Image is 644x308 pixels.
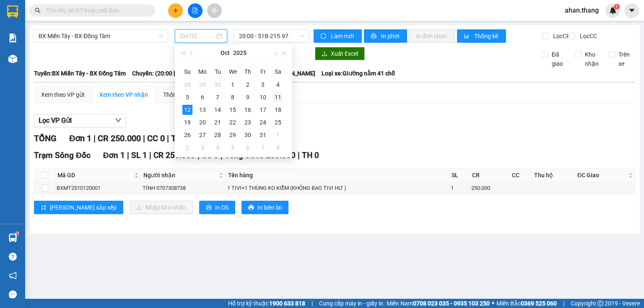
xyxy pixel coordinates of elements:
th: Tu [210,65,225,78]
sup: 1 [16,232,18,235]
td: 2025-09-28 [180,78,195,91]
span: | [93,133,96,143]
img: warehouse-icon [8,54,17,63]
span: search [35,8,41,13]
td: 2025-10-21 [210,116,225,129]
td: 2025-09-29 [195,78,210,91]
img: logo-vxr [7,5,18,18]
span: [PERSON_NAME] sắp xếp [50,203,117,212]
button: In đơn chọn [409,29,455,43]
span: Chuyến: (20:00 [DATE]) [132,69,193,78]
span: printer [371,33,378,40]
button: plus [168,3,183,18]
th: CC [510,168,532,182]
span: bar-chart [464,33,471,40]
span: notification [9,272,17,280]
div: 10 [258,92,268,102]
td: 2025-09-30 [210,78,225,91]
div: 19 [182,117,192,127]
td: 2025-10-22 [225,116,240,129]
input: Tìm tên, số ĐT hoặc mã đơn [46,6,145,15]
div: 29 [197,80,208,90]
span: Lọc CR [550,31,571,41]
td: 2025-10-28 [210,129,225,141]
span: Mã GD [57,171,132,180]
th: Thu hộ [532,168,575,182]
div: BXMT2510120001 [57,184,140,192]
div: 6 [243,142,253,153]
div: 23 [243,117,253,127]
span: Trên xe [615,50,636,68]
span: download [322,51,327,57]
span: CC 0 [147,133,165,143]
span: printer [206,204,212,211]
div: 12 [182,105,192,115]
span: TH 0 [171,133,189,143]
th: We [225,65,240,78]
td: 2025-10-04 [270,78,286,91]
span: printer [248,204,254,211]
button: printerIn DS [199,201,235,214]
td: 2025-10-30 [240,129,255,141]
span: 20:00 - 51B-215.97 [239,30,305,42]
span: Hỗ trợ kỹ thuật: [228,299,305,308]
div: 6 [197,92,208,102]
div: 4 [213,142,223,153]
div: 3 [197,142,208,153]
td: 2025-11-07 [255,141,270,154]
button: downloadXuất Excel [315,47,365,60]
td: 2025-10-23 [240,116,255,129]
td: 2025-11-08 [270,141,286,154]
button: Oct [221,44,230,61]
td: 2025-11-03 [195,141,210,154]
td: 2025-10-11 [270,91,286,104]
img: solution-icon [8,34,17,42]
th: CR [470,168,510,182]
td: 2025-10-08 [225,91,240,104]
span: copyright [597,300,603,306]
td: 2025-11-04 [210,141,225,154]
div: 22 [228,117,238,127]
span: BX Miền Tây - BX Đồng Tâm [39,30,163,42]
td: 2025-10-14 [210,104,225,116]
div: 30 [243,130,253,140]
td: 2025-10-26 [180,129,195,141]
span: TH 0 [302,150,319,160]
td: 2025-10-15 [225,104,240,116]
td: 2025-11-06 [240,141,255,154]
div: 30 [213,80,223,90]
td: 2025-11-02 [180,141,195,154]
div: 7 [258,142,268,153]
input: 12/10/2025 [180,31,214,41]
div: 1 [273,130,283,140]
button: downloadNhập kho nhận [130,201,193,214]
span: | [127,150,129,160]
div: TÍNH 0707308738 [143,184,224,192]
span: | [563,299,564,308]
span: Cung cấp máy in - giấy in: [319,299,384,308]
div: 26 [182,130,192,140]
span: Làm mới [331,31,355,41]
td: 2025-10-29 [225,129,240,141]
div: 31 [258,130,268,140]
div: 25 [273,117,283,127]
span: Loại xe: Giường nằm 41 chỗ [322,69,395,78]
span: Lọc VP Gửi [39,115,72,126]
span: Miền Nam [387,299,490,308]
div: Xem theo VP gửi [41,90,84,99]
span: Đơn 1 [103,150,125,160]
button: sort-ascending[PERSON_NAME] sắp xếp [34,201,123,214]
span: ahan.thang [558,5,605,16]
div: 1 [228,80,238,90]
span: | [143,133,145,143]
button: caret-down [624,3,639,18]
span: message [9,290,17,298]
div: 28 [213,130,223,140]
td: 2025-10-12 [180,104,195,116]
td: 2025-10-03 [255,78,270,91]
span: Thống kê [474,31,499,41]
td: 2025-10-09 [240,91,255,104]
div: 8 [228,92,238,102]
td: 2025-10-16 [240,104,255,116]
div: 21 [213,117,223,127]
